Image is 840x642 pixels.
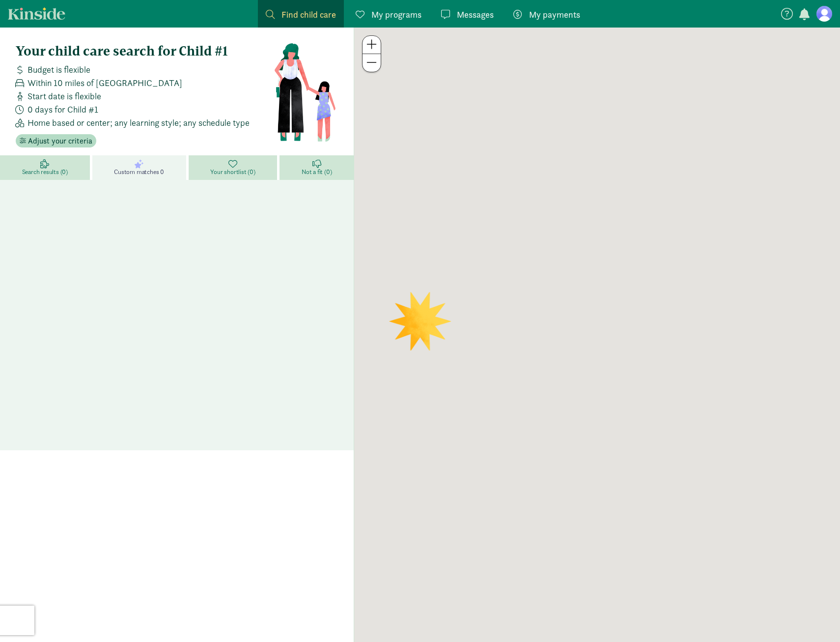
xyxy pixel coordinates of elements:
span: Not a fit (0) [302,168,332,176]
span: My payments [529,8,580,21]
a: Your shortlist (0) [189,155,280,180]
span: 0 days for Child #1 [28,103,98,116]
span: Your shortlist (0) [210,168,255,176]
a: Kinside [8,7,65,20]
span: Home based or center; any learning style; any schedule type [28,116,250,129]
span: My programs [371,8,421,21]
a: Custom matches 0 [92,155,189,180]
span: Messages [457,8,494,21]
h4: Your child care search for Child #1 [16,43,274,59]
span: Start date is flexible [28,89,101,103]
span: Search results (0) [22,168,68,176]
span: Within 10 miles of [GEOGRAPHIC_DATA] [28,76,182,89]
a: Not a fit (0) [280,155,354,180]
span: Budget is flexible [28,63,90,76]
span: Adjust your criteria [28,135,92,147]
span: Custom matches 0 [114,168,164,176]
button: Adjust your criteria [16,134,96,148]
span: Find child care [281,8,336,21]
